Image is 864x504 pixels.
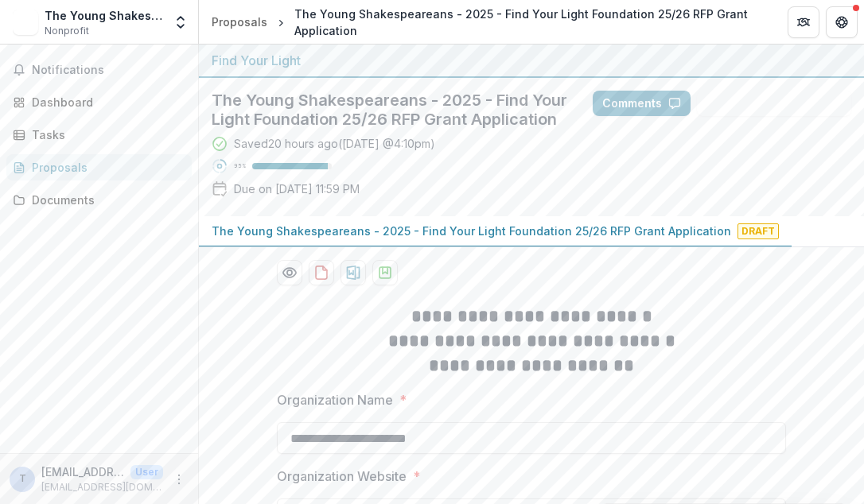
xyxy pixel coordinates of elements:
[32,126,179,143] div: Tasks
[13,10,38,35] img: The Young Shakespeareans
[738,223,779,239] span: Draft
[169,6,192,38] button: Open entity switcher
[826,6,858,38] button: Get Help
[45,7,163,24] div: The Young Shakespeareans
[697,91,851,116] button: Answer Suggestions
[234,161,246,172] p: 95 %
[212,51,851,70] div: Find Your Light
[32,64,185,77] span: Notifications
[32,192,179,208] div: Documents
[130,465,163,479] p: User
[205,2,769,42] nav: breadcrumb
[6,89,192,115] a: Dashboard
[593,91,691,116] button: Comments
[212,223,731,239] p: The Young Shakespeareans - 2025 - Find Your Light Foundation 25/26 RFP Grant Application
[41,463,124,480] p: [EMAIL_ADDRESS][DOMAIN_NAME]
[212,14,267,30] div: Proposals
[41,480,163,494] p: [EMAIL_ADDRESS][DOMAIN_NAME]
[341,260,366,285] button: download-proposal
[277,390,393,409] p: Organization Name
[205,10,274,33] a: Proposals
[6,187,192,213] a: Documents
[277,467,407,486] p: Organization Website
[45,24,89,38] span: Nonprofit
[169,470,189,489] button: More
[234,180,360,197] p: Due on [DATE] 11:59 PM
[32,159,179,176] div: Proposals
[372,260,398,285] button: download-proposal
[6,154,192,180] a: Proposals
[294,6,762,39] div: The Young Shakespeareans - 2025 - Find Your Light Foundation 25/26 RFP Grant Application
[6,57,192,83] button: Notifications
[277,260,302,285] button: Preview 81b9d76c-e750-4a83-a965-543a2680f60f-0.pdf
[309,260,334,285] button: download-proposal
[19,474,26,484] div: theyoungshakespeareans@gmail.com
[788,6,819,38] button: Partners
[234,135,435,152] div: Saved 20 hours ago ( [DATE] @ 4:10pm )
[6,122,192,148] a: Tasks
[32,94,179,110] div: Dashboard
[212,91,567,129] h2: The Young Shakespeareans - 2025 - Find Your Light Foundation 25/26 RFP Grant Application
